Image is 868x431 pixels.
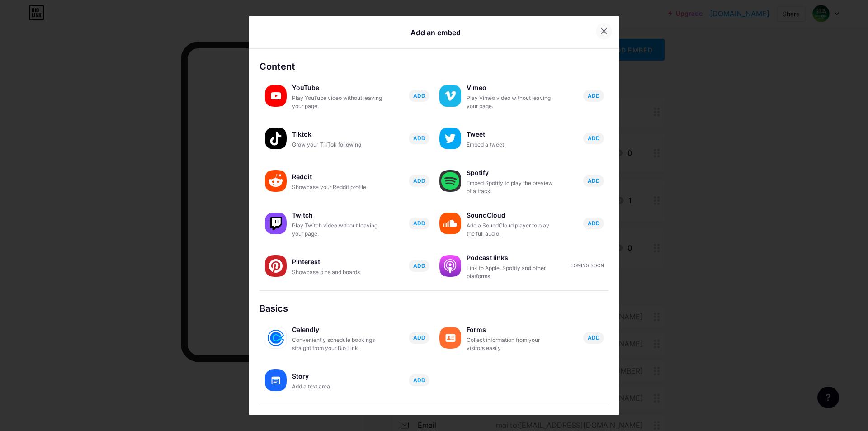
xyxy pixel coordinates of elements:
[413,262,425,270] span: ADD
[265,369,287,391] img: story
[292,268,382,276] div: Showcase pins and boards
[265,128,287,149] img: tiktok
[413,376,425,384] span: ADD
[292,81,382,94] div: YouTube
[588,177,600,185] span: ADD
[583,175,604,187] button: ADD
[265,327,287,349] img: calendly
[439,255,461,277] img: podcastlinks
[439,85,461,107] img: vimeo
[292,383,382,391] div: Add a text area
[439,128,461,149] img: twitter
[292,171,382,183] div: Reddit
[439,170,461,192] img: spotify
[259,302,609,315] div: Basics
[265,170,287,192] img: reddit
[409,175,429,187] button: ADD
[571,262,604,269] div: Coming soon
[467,209,557,222] div: SoundCloud
[467,323,557,336] div: Forms
[409,332,429,344] button: ADD
[413,134,425,142] span: ADD
[467,264,557,280] div: Link to Apple, Spotify and other platforms.
[588,134,600,142] span: ADD
[413,177,425,185] span: ADD
[409,133,429,144] button: ADD
[265,85,287,107] img: youtube
[410,27,461,38] div: Add an embed
[292,222,382,238] div: Play Twitch video without leaving your page.
[467,166,557,179] div: Spotify
[292,209,382,222] div: Twitch
[583,332,604,344] button: ADD
[292,336,382,352] div: Conveniently schedule bookings straight from your Bio Link.
[467,222,557,238] div: Add a SoundCloud player to play the full audio.
[583,218,604,229] button: ADD
[292,370,382,383] div: Story
[265,255,287,277] img: pinterest
[439,327,461,349] img: forms
[413,92,425,99] span: ADD
[292,128,382,141] div: Tiktok
[467,336,557,352] div: Collect information from your visitors easily
[409,218,429,229] button: ADD
[583,90,604,102] button: ADD
[292,94,382,110] div: Play YouTube video without leaving your page.
[583,133,604,144] button: ADD
[467,251,557,264] div: Podcast links
[588,92,600,99] span: ADD
[467,179,557,195] div: Embed Spotify to play the preview of a track.
[292,323,382,336] div: Calendly
[409,90,429,102] button: ADD
[413,219,425,227] span: ADD
[409,260,429,272] button: ADD
[292,141,382,149] div: Grow your TikTok following
[467,94,557,110] div: Play Vimeo video without leaving your page.
[467,81,557,94] div: Vimeo
[292,256,382,268] div: Pinterest
[588,334,600,341] span: ADD
[259,60,609,73] div: Content
[265,213,287,234] img: twitch
[292,183,382,191] div: Showcase your Reddit profile
[439,213,461,234] img: soundcloud
[409,374,429,386] button: ADD
[588,219,600,227] span: ADD
[413,334,425,341] span: ADD
[467,128,557,141] div: Tweet
[467,141,557,149] div: Embed a tweet.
